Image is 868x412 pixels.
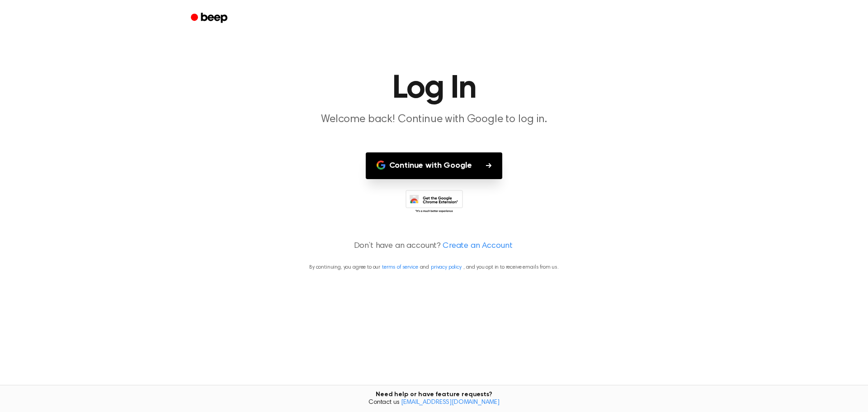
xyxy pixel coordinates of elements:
[5,399,863,407] span: Contact us
[260,112,608,127] p: Welcome back! Continue with Google to log in.
[203,72,665,105] h1: Log In
[401,399,500,406] a: [EMAIL_ADDRESS][DOMAIN_NAME]
[184,9,236,27] a: Beep
[382,265,418,270] a: terms of service
[366,152,503,179] button: Continue with Google
[11,240,857,252] p: Don’t have an account?
[431,265,462,270] a: privacy policy
[443,240,512,252] a: Create an Account
[11,263,857,271] p: By continuing, you agree to our and , and you opt in to receive emails from us.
